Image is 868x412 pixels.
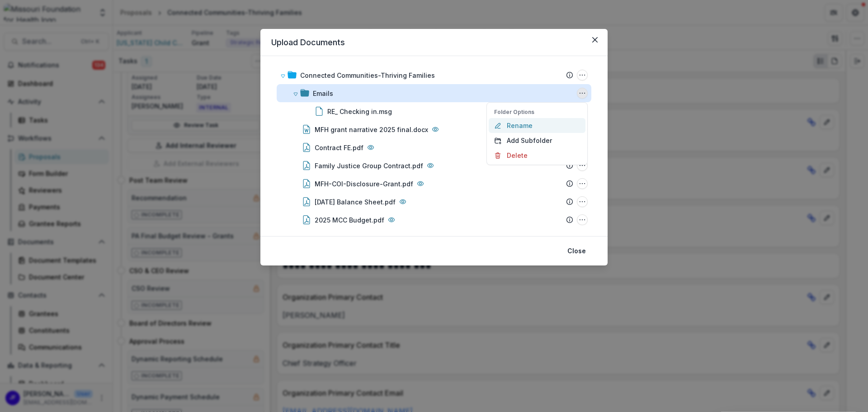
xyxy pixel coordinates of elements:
div: RE_ Checking in.msg [327,107,392,116]
button: MFH-COI-Disclosure-Grant.pdf Options [577,178,588,189]
div: MFH-COI-Disclosure-Grant.pdfMFH-COI-Disclosure-Grant.pdf Options [277,175,591,193]
p: Folder Options [494,108,580,116]
button: Connected Communities-Thriving Families Options [577,70,588,81]
div: 2025 MCC Budget.pdf2025 MCC Budget.pdf Options [277,211,591,229]
button: Close [588,33,602,47]
header: Upload Documents [260,29,608,56]
div: [DATE] Balance Sheet.pdfMay 31, 2025 Balance Sheet.pdf Options [277,193,591,211]
div: Contract FE.pdf [315,143,363,152]
button: Close [562,244,591,258]
div: Contract FE.pdfContract FE.pdf Options [277,138,591,156]
div: MFH grant narrative 2025 final.docxMFH grant narrative 2025 final.docx Options [277,120,591,138]
div: Family Justice Group Contract.pdfFamily Justice Group Contract.pdf Options [277,156,591,175]
div: EmailsEmails OptionsFolder OptionsRenameAdd SubfolderDeleteRE_ Checking in.msgRE_ Checking in.msg... [277,84,591,120]
div: [DATE] Balance Sheet.pdf [315,197,396,207]
div: MFH-COI-Disclosure-Grant.pdf [315,179,413,189]
div: RE_ Checking in.msgRE_ Checking in.msg Options [277,102,591,120]
div: Connected Communities-Thriving FamiliesConnected Communities-Thriving Families Options [277,66,591,84]
div: Family Justice Group Contract.pdf [315,161,423,170]
button: 2025 MCC Budget.pdf Options [577,214,588,225]
button: May 31, 2025 Balance Sheet.pdf Options [577,196,588,207]
div: MFH grant narrative 2025 final.docx [315,125,428,134]
div: EmailsEmails OptionsFolder OptionsRenameAdd SubfolderDelete [277,84,591,102]
div: 2025 MCC Budget.pdf [315,215,384,225]
div: Emails [313,89,333,98]
button: Family Justice Group Contract.pdf Options [577,160,588,171]
button: Emails Options [577,88,588,99]
div: Connected Communities-Thriving Families [300,71,435,80]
